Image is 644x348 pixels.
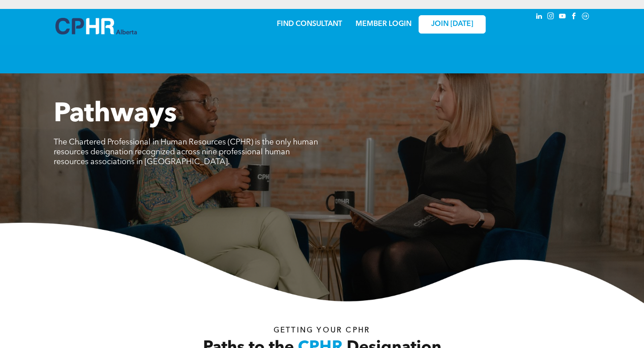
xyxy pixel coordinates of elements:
[277,21,342,28] a: FIND CONSULTANT
[569,11,579,23] a: facebook
[419,15,486,34] a: JOIN [DATE]
[274,327,370,334] span: Getting your Cphr
[557,11,567,23] a: youtube
[534,11,544,23] a: linkedin
[54,101,177,128] span: Pathways
[580,11,590,23] a: Social network
[356,21,411,28] a: MEMBER LOGIN
[55,18,137,34] img: A blue and white logo for cp alberta
[546,11,555,23] a: instagram
[54,138,318,166] span: The Chartered Professional in Human Resources (CPHR) is the only human resources designation reco...
[431,20,473,29] span: JOIN [DATE]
